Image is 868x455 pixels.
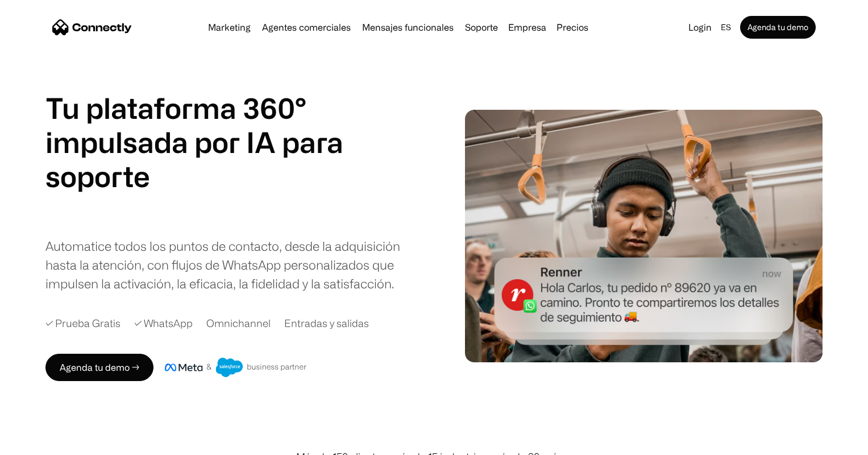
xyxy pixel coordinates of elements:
a: Agenda tu demo → [45,354,153,381]
div: es [716,19,738,35]
ul: Language list [23,435,68,451]
h1: Tu plataforma 360° impulsada por IA para [45,91,343,159]
div: Empresa [505,19,550,35]
a: Login [684,19,716,35]
aside: Language selected: Español [11,434,68,451]
a: Mensajes funcionales [358,23,458,32]
div: es [721,19,731,35]
div: 2 of 4 [45,159,307,193]
a: Agentes comerciales [258,23,355,32]
a: Agenda tu demo [740,16,816,39]
div: Entradas y salidas [284,316,369,331]
div: Automatice todos los puntos de contacto, desde la adquisición hasta la atención, con flujos de Wh... [45,237,404,293]
a: Precios [552,23,593,32]
div: ✓ Prueba Gratis [45,316,121,331]
a: Soporte [460,23,502,32]
div: Omnichannel [206,316,271,331]
div: Empresa [508,19,546,35]
div: ✓ WhatsApp [134,316,193,331]
img: Insignia de socio comercial de Meta y Salesforce. [165,358,307,377]
a: Marketing [203,23,255,32]
h1: soporte [45,159,307,193]
a: home [52,19,132,36]
div: carousel [45,159,307,227]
